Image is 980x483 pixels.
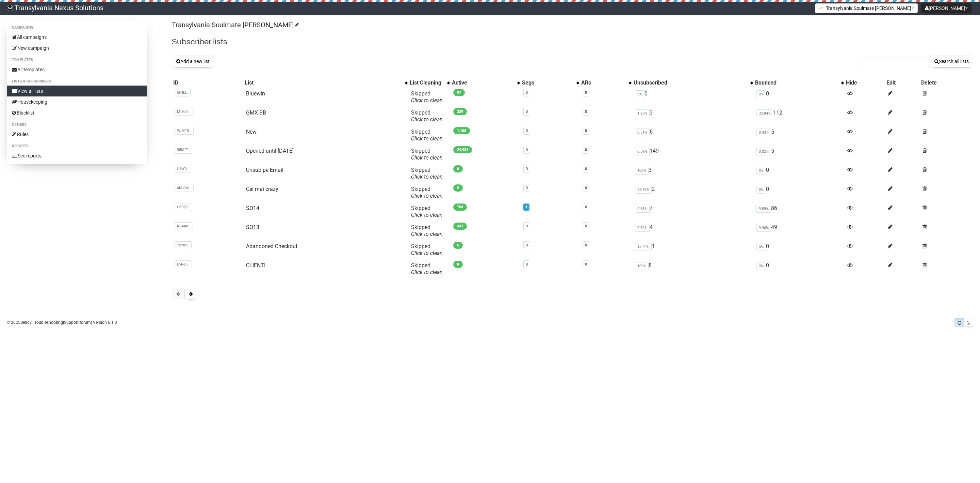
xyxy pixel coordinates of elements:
[246,90,265,97] a: Bluewin
[411,224,443,237] span: Skipped
[246,109,266,116] a: GMX SB
[526,186,528,190] a: 0
[754,107,845,126] td: 112
[635,129,650,136] span: 0.51%
[634,79,747,86] div: Unsubscribed
[453,242,463,249] span: 6
[585,186,587,190] a: 0
[7,107,147,118] a: Blacklist
[754,88,845,107] td: 0
[635,205,650,213] span: 0.88%
[526,109,528,114] a: 0
[754,259,845,278] td: 0
[453,203,467,211] span: 784
[585,262,587,267] a: 0
[408,78,451,88] th: List Cleaning: No sort applied, activate to apply an ascending sort
[175,165,191,173] span: U3vOj..
[521,78,580,88] th: Segs: No sort applied, activate to apply an ascending sort
[632,164,754,183] td: 3
[754,202,845,221] td: 86
[243,78,408,88] th: List: No sort applied, activate to apply an ascending sort
[246,243,297,250] a: Abandoned Checkout
[453,223,467,230] span: 443
[635,224,650,232] span: 0.89%
[7,319,117,326] p: © 2025 | | | Version 6.1.3
[453,261,463,268] span: 0
[754,145,845,164] td: 5
[754,78,845,88] th: Bounced: No sort applied, activate to apply an ascending sort
[172,78,243,88] th: ID: No sort applied, sorting is disabled
[411,262,443,275] span: Skipped
[635,167,649,175] span: 100%
[7,43,147,54] a: New campaign
[172,56,214,67] button: Add a new list
[756,262,766,270] span: 0%
[7,129,147,140] a: Rules
[175,222,193,230] span: KV4AK..
[411,212,443,218] a: Click to clean
[920,78,973,88] th: Delete: No sort applied, sorting is disabled
[175,260,192,268] span: DvRe5..
[411,90,443,104] span: Skipped
[632,221,754,240] td: 4
[756,186,766,194] span: 0%
[632,88,754,107] td: 0
[411,269,443,275] a: Click to clean
[635,262,649,270] span: 100%
[525,205,527,209] a: 1
[755,79,838,86] div: Bounced
[246,205,259,211] a: SO14
[20,320,32,325] a: Sendy
[411,193,443,199] a: Click to clean
[632,240,754,259] td: 1
[175,203,192,211] span: LZBQf..
[453,127,470,134] span: 1,166
[886,79,918,86] div: Edit
[7,142,147,150] li: Reports
[246,186,278,192] a: Cei mai crazy
[632,259,754,278] td: 8
[754,221,845,240] td: 49
[7,56,147,64] li: Templates
[411,116,443,123] a: Click to clean
[411,205,443,218] span: Skipped
[246,167,283,173] a: Unsub pe Email
[756,243,766,251] span: 0%
[526,129,528,133] a: 0
[754,164,845,183] td: 0
[246,148,294,154] a: Opened until [DATE]
[175,184,194,192] span: uMVoU..
[585,167,587,171] a: 0
[7,150,147,161] a: See reports
[175,146,192,154] span: 95MfT..
[580,78,632,88] th: ARs: No sort applied, activate to apply an ascending sort
[845,78,885,88] th: Hide: No sort applied, sorting is disabled
[411,135,443,142] a: Click to clean
[921,79,972,86] div: Delete
[411,243,443,256] span: Skipped
[172,21,298,29] a: Transylvania Soulmate [PERSON_NAME]
[635,148,650,155] span: 0.59%
[411,173,443,180] a: Click to clean
[846,79,884,86] div: Hide
[585,109,587,114] a: 0
[526,90,528,95] a: 0
[921,3,971,13] button: [PERSON_NAME]
[635,90,644,98] span: 0%
[246,129,257,135] a: New
[632,145,754,164] td: 149
[754,183,845,202] td: 0
[411,129,443,142] span: Skipped
[756,129,771,136] span: 0.43%
[7,77,147,86] li: Lists & subscribers
[173,79,242,86] div: ID
[7,32,147,43] a: All campaigns
[754,240,845,259] td: 0
[522,79,573,86] div: Segs
[635,109,650,117] span: 1.29%
[526,243,528,247] a: 0
[635,186,652,194] span: 28.57%
[819,5,824,11] img: 1.png
[453,108,467,115] span: 229
[411,154,443,161] a: Click to clean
